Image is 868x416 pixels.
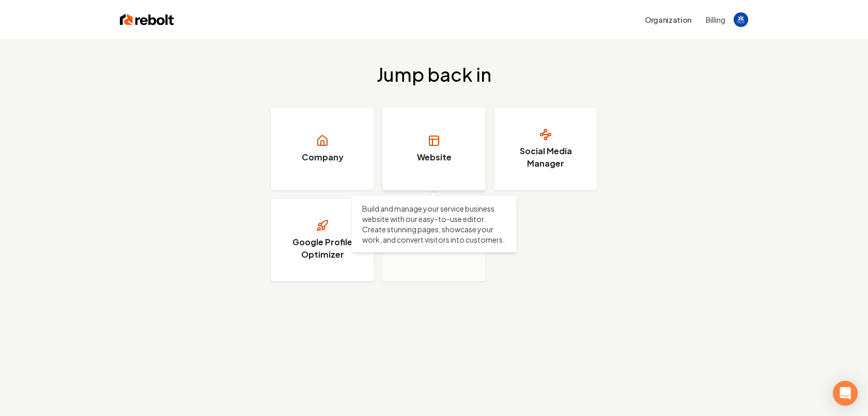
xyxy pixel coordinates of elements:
a: Website [382,108,486,190]
div: Open Intercom Messenger [833,381,858,406]
button: Billing [706,14,725,25]
h3: Social Media Manager [507,145,584,170]
a: Social Media Manager [494,108,597,190]
button: Organization [639,10,698,29]
a: Company [271,108,374,190]
img: Rebolt Logo [120,12,174,27]
h2: Jump back in [377,64,491,85]
img: Natalie Pool [734,12,748,27]
h3: Google Profile Optimizer [284,236,361,261]
button: Open user button [734,12,748,27]
a: Google Profile Optimizer [271,199,374,281]
h3: Company [302,151,344,164]
h3: Website [417,151,452,164]
p: Build and manage your service business website with our easy-to-use editor. Create stunning pages... [362,203,506,245]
